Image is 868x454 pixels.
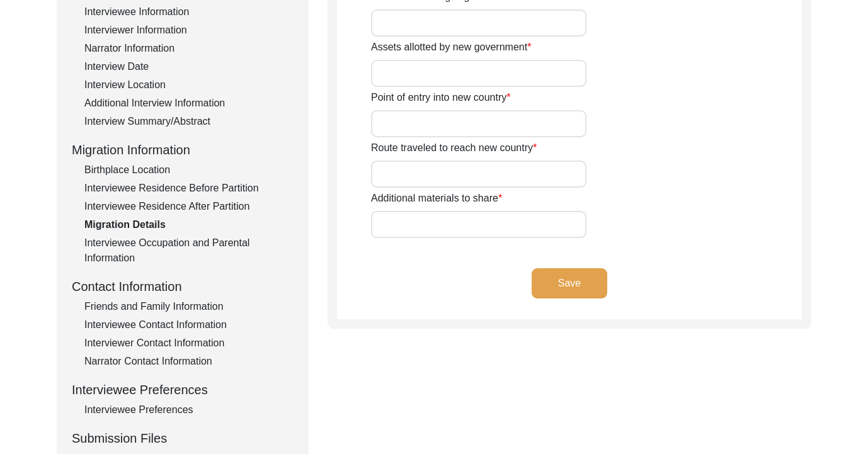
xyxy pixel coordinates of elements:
div: Interviewee Preferences [72,380,294,399]
div: Friends and Family Information [84,299,294,314]
div: Interviewee Residence After Partition [84,199,294,214]
button: Save [532,268,607,298]
div: Interviewee Information [84,4,294,20]
label: Route traveled to reach new country [371,140,537,156]
div: Interviewer Contact Information [84,336,294,351]
div: Interviewee Preferences [84,402,294,417]
div: Interviewee Residence Before Partition [84,181,294,196]
div: Birthplace Location [84,162,294,178]
label: Point of entry into new country [371,90,510,105]
div: Additional Interview Information [84,96,294,111]
div: Interviewer Information [84,23,294,38]
div: Submission Files [72,429,294,448]
label: Additional materials to share [371,191,502,206]
div: Interview Date [84,59,294,74]
div: Narrator Contact Information [84,354,294,369]
div: Interview Location [84,77,294,93]
div: Contact Information [72,277,294,296]
label: Assets allotted by new government [371,40,531,55]
div: Migration Details [84,217,294,232]
div: Migration Information [72,140,294,159]
div: Interview Summary/Abstract [84,114,294,129]
div: Interviewee Contact Information [84,317,294,332]
div: Narrator Information [84,41,294,56]
div: Interviewee Occupation and Parental Information [84,236,294,266]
